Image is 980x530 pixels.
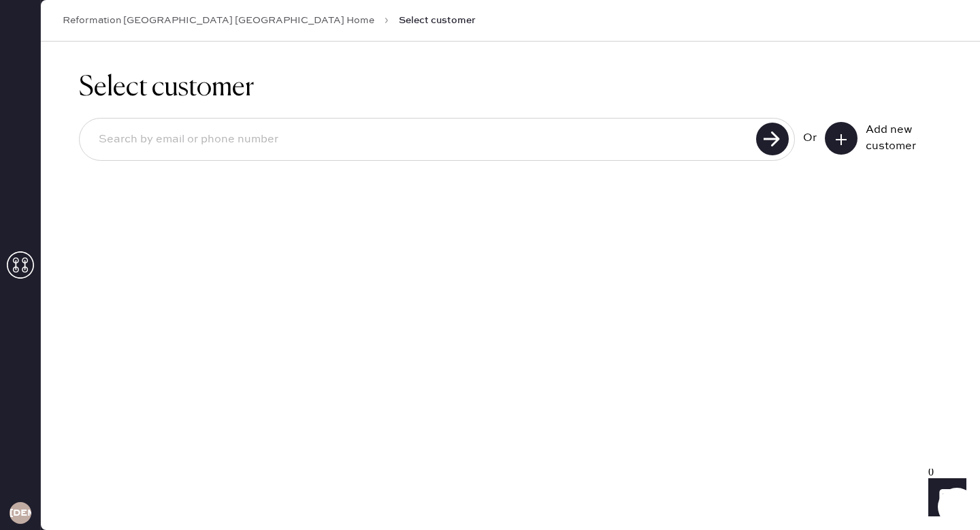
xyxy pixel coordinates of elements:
[88,124,752,155] input: Search by email or phone number
[10,508,31,518] h3: [DEMOGRAPHIC_DATA]
[63,14,374,27] a: Reformation [GEOGRAPHIC_DATA] [GEOGRAPHIC_DATA] Home
[866,122,934,155] div: Add new customer
[79,72,942,104] h1: Select customer
[399,14,476,27] span: Select customer
[803,130,817,146] div: Or
[915,469,974,527] iframe: Front Chat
